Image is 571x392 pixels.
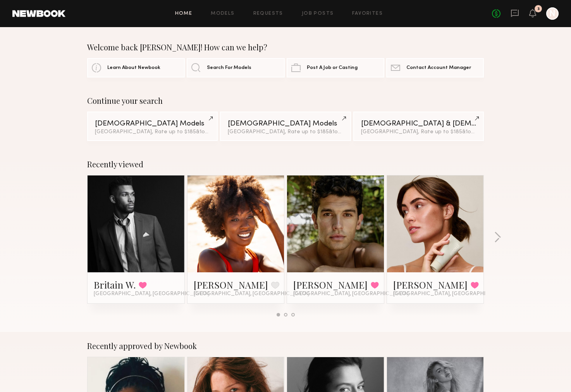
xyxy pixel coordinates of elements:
a: Contact Account Manager [386,58,484,77]
span: & 1 other filter [196,129,229,134]
div: [DEMOGRAPHIC_DATA] Models [95,120,210,127]
span: Post A Job or Casting [307,65,358,70]
div: Continue your search [87,96,484,105]
a: Requests [253,11,283,16]
a: Britain W. [94,279,136,291]
span: Contact Account Manager [406,65,471,70]
a: [PERSON_NAME] [393,279,468,291]
span: [GEOGRAPHIC_DATA], [GEOGRAPHIC_DATA] [393,291,509,297]
a: [PERSON_NAME] [194,279,268,291]
a: [DEMOGRAPHIC_DATA] Models[GEOGRAPHIC_DATA], Rate up to $185&1other filter [87,112,218,141]
div: Recently approved by Newbook [87,341,484,351]
span: [GEOGRAPHIC_DATA], [GEOGRAPHIC_DATA] [94,291,209,297]
div: [GEOGRAPHIC_DATA], Rate up to $185 [361,129,476,135]
div: Recently viewed [87,160,484,169]
a: Search For Models [187,58,284,77]
a: Home [175,11,193,16]
div: Welcome back [PERSON_NAME]! How can we help? [87,43,484,52]
a: Job Posts [302,11,334,16]
a: Favorites [352,11,383,16]
span: [GEOGRAPHIC_DATA], [GEOGRAPHIC_DATA] [293,291,409,297]
div: [GEOGRAPHIC_DATA], Rate up to $185 [95,129,210,135]
a: [DEMOGRAPHIC_DATA] & [DEMOGRAPHIC_DATA] Models[GEOGRAPHIC_DATA], Rate up to $185&1other filter [353,112,484,141]
div: [GEOGRAPHIC_DATA], Rate up to $185 [228,129,343,135]
a: [PERSON_NAME] [293,279,368,291]
div: 3 [537,7,540,11]
a: Models [211,11,234,16]
span: Search For Models [207,65,251,70]
span: Learn About Newbook [107,65,160,70]
a: N [546,7,559,20]
div: [DEMOGRAPHIC_DATA] & [DEMOGRAPHIC_DATA] Models [361,120,476,127]
span: [GEOGRAPHIC_DATA], [GEOGRAPHIC_DATA] [194,291,309,297]
a: Post A Job or Casting [287,58,384,77]
span: & 1 other filter [462,129,495,134]
a: [DEMOGRAPHIC_DATA] Models[GEOGRAPHIC_DATA], Rate up to $185&1other filter [220,112,351,141]
span: & 1 other filter [329,129,362,134]
a: Learn About Newbook [87,58,185,77]
div: [DEMOGRAPHIC_DATA] Models [228,120,343,127]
